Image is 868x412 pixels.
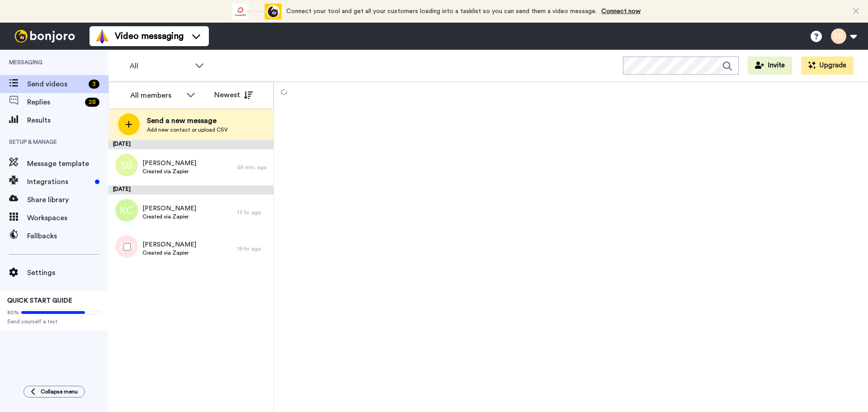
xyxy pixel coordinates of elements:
span: All [130,61,190,71]
span: Connect your tool and get all your customers loading into a tasklist so you can send them a video... [286,8,597,14]
div: [DATE] [108,185,274,194]
span: [PERSON_NAME] [142,159,196,168]
span: Video messaging [115,30,184,43]
span: Send videos [27,79,85,90]
span: Collapse menu [41,388,78,395]
div: 59 min. ago [237,164,269,171]
div: 19 hr. ago [237,245,269,252]
img: sb.png [115,154,138,176]
img: bj-logo-header-white.svg [11,30,79,43]
span: Created via Zapier [142,213,196,220]
button: Collapse menu [24,386,85,398]
span: Replies [27,97,81,108]
span: QUICK START GUIDE [7,298,72,304]
span: Results [27,115,108,126]
div: animation [232,4,282,19]
span: [PERSON_NAME] [142,204,196,213]
span: Settings [27,267,108,278]
span: Add new contact or upload CSV [147,126,228,133]
span: Fallbacks [27,231,108,242]
span: Workspaces [27,213,108,223]
a: Connect now [601,8,641,14]
span: 80% [7,309,19,316]
span: Message template [27,158,108,169]
div: All members [130,90,182,101]
span: Created via Zapier [142,168,196,175]
span: Share library [27,194,108,205]
span: Created via Zapier [142,249,196,256]
button: Upgrade [801,57,854,75]
div: 3 [89,80,99,89]
span: Integrations [27,176,91,187]
div: 28 [85,98,99,107]
div: [DATE] [108,140,274,149]
button: Invite [748,57,792,75]
img: vm-color.svg [95,29,109,43]
img: kc.png [115,199,138,222]
span: Send a new message [147,115,228,126]
span: [PERSON_NAME] [142,240,196,249]
button: Newest [208,86,259,104]
span: Send yourself a test [7,318,101,325]
div: 17 hr. ago [237,209,269,216]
